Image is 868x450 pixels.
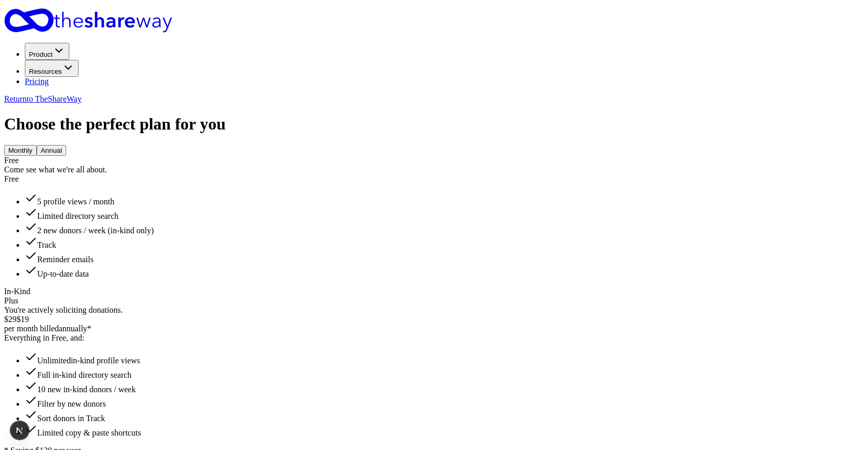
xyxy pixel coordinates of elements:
div: per month billed annually* [4,324,864,333]
span: 10 new in-kind donors / week [37,385,136,394]
div: You're actively soliciting donations. [4,306,864,315]
button: Product [25,43,69,60]
span: 2 new donors / week (in-kind only) [37,226,154,235]
span: Free [4,174,19,183]
div: Plus [4,296,864,306]
span: Filter by new donors [37,399,106,408]
div: In-Kind [4,287,864,296]
span: Sort donors in Track [37,414,105,423]
span: $ 19 [17,315,29,324]
button: Monthly [4,145,37,156]
span: in-kind profile views [37,356,140,365]
span: Full in-kind directory search [37,371,132,379]
span: Reminder emails [37,255,94,264]
h1: Choose the perfect plan for you [4,115,864,134]
div: Free [4,156,864,165]
span: to TheShareWay [27,94,82,103]
div: Everything in Free, and: [4,333,864,343]
div: Come see what we're all about. [4,165,864,174]
span: Up-to-date data [37,269,89,278]
span: Limited copy & paste shortcuts [37,428,141,437]
span: 5 profile views / month [37,197,114,206]
span: Track [37,240,56,249]
span: Unlimited [37,356,71,365]
button: Annual [37,145,67,156]
span: Return [4,94,82,103]
a: Pricing [25,77,49,86]
nav: Main [4,43,864,86]
span: $ 29 [4,315,17,324]
a: Returnto TheShareWay [4,94,82,103]
span: Limited directory search [37,212,118,220]
a: Home [4,8,864,35]
button: Resources [25,60,79,77]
